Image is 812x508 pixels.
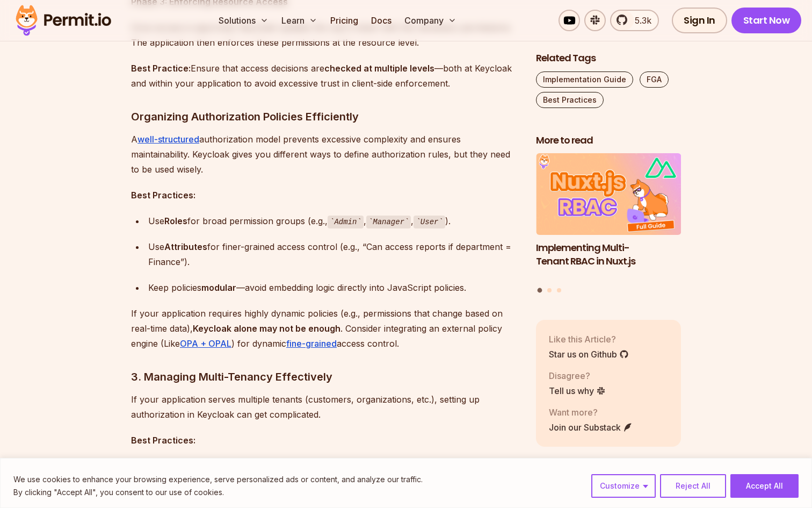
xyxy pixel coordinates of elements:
[400,10,461,31] button: Company
[536,241,681,268] h3: Implementing Multi-Tenant RBAC in Nuxt.js
[131,190,195,201] strong: Best Practices:
[180,338,231,349] a: OPA + OPAL
[536,154,681,295] div: Posts
[591,474,656,498] button: Customize
[366,216,411,228] code: Manager
[549,384,606,397] a: Tell us why
[286,338,337,349] a: fine-grained
[131,61,519,91] p: Ensure that access decisions are —both at Keycloak and within your application to avoid excessive...
[549,406,633,419] p: Want more?
[628,14,651,27] span: 5.3k
[610,10,659,31] a: 5.3k
[277,10,322,31] button: Learn
[131,392,519,422] p: If your application serves multiple tenants (customers, organizations, etc.), setting up authoriz...
[324,63,434,74] strong: checked at multiple levels
[13,473,423,486] p: We use cookies to enhance your browsing experience, serve personalized ads or content, and analyz...
[672,8,727,33] a: Sign In
[13,486,423,499] p: By clicking "Accept All", you consent to our use of cookies.
[414,216,445,228] code: User
[131,435,195,446] strong: Best Practices:
[131,368,519,385] h3: 3. Managing Multi-Tenancy Effectively
[547,288,552,292] button: Go to slide 2
[549,333,629,346] p: Like this Article?
[131,306,519,351] p: If your application requires highly dynamic policies (e.g., permissions that change based on real...
[730,474,799,498] button: Accept All
[193,323,340,334] strong: Keycloak alone may not be enough
[536,154,681,235] img: Implementing Multi-Tenant RBAC in Nuxt.js
[131,108,519,125] h3: Organizing Authorization Policies Efficiently
[326,10,363,31] a: Pricing
[549,421,633,434] a: Join our Substack
[538,288,542,293] button: Go to slide 1
[131,132,519,177] p: A authorization model prevents excessive complexity and ensures maintainability. Keycloak gives y...
[137,134,199,145] a: well-structured
[731,8,802,33] a: Start Now
[549,348,629,361] a: Star us on Github
[367,10,396,31] a: Docs
[549,369,606,382] p: Disagree?
[536,134,681,147] h2: More to read
[11,2,116,39] img: Permit logo
[536,71,633,88] a: Implementation Guide
[536,154,681,282] a: Implementing Multi-Tenant RBAC in Nuxt.jsImplementing Multi-Tenant RBAC in Nuxt.js
[131,63,191,74] strong: Best Practice:
[148,213,519,229] div: Use for broad permission groups (e.g., , , ).
[148,280,519,295] div: Keep policies —avoid embedding logic directly into JavaScript policies.
[164,216,187,226] strong: Roles
[536,92,604,108] a: Best Practices
[328,216,364,228] code: Admin
[640,71,669,88] a: FGA
[201,282,236,293] strong: modular
[214,10,273,31] button: Solutions
[148,239,519,269] div: Use for finer-grained access control (e.g., “Can access reports if department = Finance”).
[660,474,726,498] button: Reject All
[164,241,207,252] strong: Attributes
[536,154,681,282] li: 1 of 3
[557,288,561,292] button: Go to slide 3
[536,52,681,65] h2: Related Tags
